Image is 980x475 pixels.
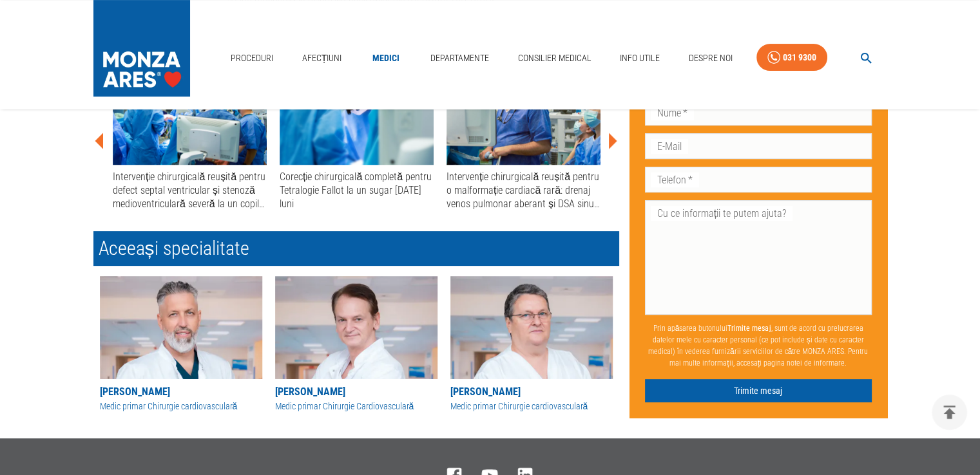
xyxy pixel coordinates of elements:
[645,378,872,402] button: Trimite mesaj
[645,317,872,373] p: Prin apăsarea butonului , sunt de acord cu prelucrarea datelor mele cu caracter personal (ce pot ...
[100,400,262,413] div: Medic primar Chirurgie cardiovasculară
[280,62,434,211] a: Corecție chirurgicală completă pentru Tetralogie Fallot la un sugar [DATE] luni
[450,400,613,413] div: Medic primar Chirurgie cardiovasculară
[113,62,267,211] a: Intervenție chirurgicală reușită pentru defect septal ventricular și stenoză medioventriculară se...
[365,45,407,71] a: Medici
[727,323,771,332] b: Trimite mesaj
[447,170,600,211] div: Intervenție chirurgicală reușită pentru o malformație cardiacă rară: drenaj venos pulmonar aberan...
[275,276,437,413] a: [PERSON_NAME]Medic primar Chirurgie Cardiovasculară
[447,62,600,211] a: Intervenție chirurgicală reușită pentru o malformație cardiacă rară: drenaj venos pulmonar aberan...
[684,45,738,71] a: Despre Noi
[450,384,613,400] div: [PERSON_NAME]
[226,45,278,71] a: Proceduri
[280,170,434,211] div: Corecție chirurgicală completă pentru Tetralogie Fallot la un sugar [DATE] luni
[447,62,600,165] img: Intervenție chirurgicală reușită pentru o malformație cardiacă rară: drenaj venos pulmonar aberan...
[512,45,596,71] a: Consilier Medical
[275,400,437,413] div: Medic primar Chirurgie Cardiovasculară
[615,45,665,71] a: Info Utile
[756,44,827,71] a: 031 9300
[280,62,434,165] img: Corecție chirurgicală completă pentru Tetralogie Fallot la un sugar de 10 luni
[297,45,347,71] a: Afecțiuni
[450,276,613,413] a: [PERSON_NAME]Medic primar Chirurgie cardiovasculară
[783,50,816,66] div: 031 9300
[93,231,619,266] h2: Aceeași specialitate
[932,395,967,430] button: delete
[425,45,494,71] a: Departamente
[100,384,262,400] div: [PERSON_NAME]
[100,276,262,413] a: [PERSON_NAME]Medic primar Chirurgie cardiovasculară
[113,170,267,211] div: Intervenție chirurgicală reușită pentru defect septal ventricular și stenoză medioventriculară se...
[275,384,437,400] div: [PERSON_NAME]
[113,62,267,165] img: Intervenție chirurgicală reușită pentru defect septal ventricular și stenoză medioventriculară se...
